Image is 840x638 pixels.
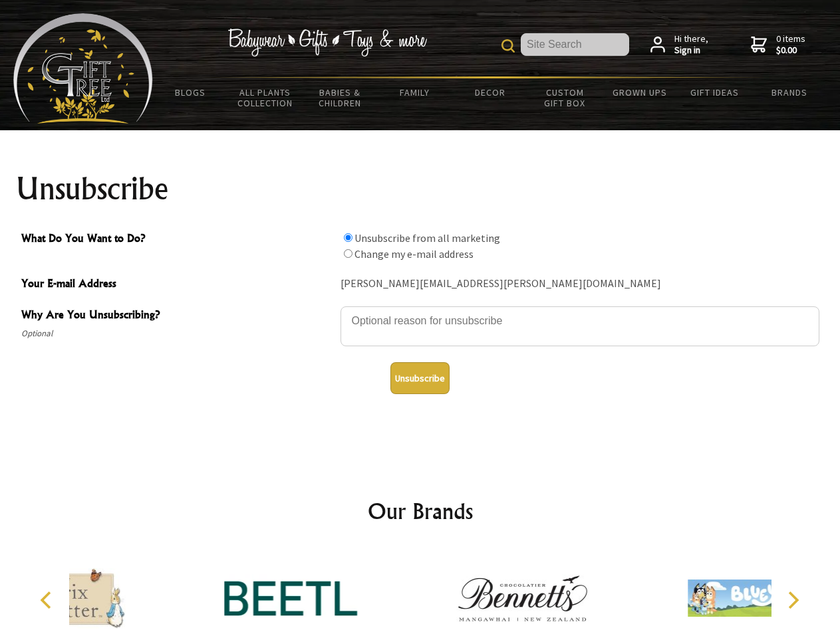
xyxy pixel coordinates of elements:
strong: Sign in [674,45,708,56]
a: Decor [452,78,527,106]
label: Unsubscribe from all marketing [354,231,500,245]
h2: Our Brands [27,495,814,527]
button: Previous [33,585,63,615]
img: product search [501,39,515,53]
img: Babyware - Gifts - Toys and more... [13,13,153,124]
span: What Do You Want to Do? [21,230,334,249]
span: Your E-mail Address [21,275,334,294]
a: Grown Ups [602,78,677,106]
a: Family [378,78,453,106]
textarea: Why Are You Unsubscribing? [341,306,819,346]
input: Site Search [521,33,629,56]
a: 0 items$0.00 [751,33,805,56]
input: What Do You Want to Do? [344,233,352,242]
button: Unsubscribe [390,362,450,394]
a: All Plants Collection [228,78,303,117]
input: What Do You Want to Do? [344,249,352,258]
a: Brands [752,78,827,106]
img: Babywear - Gifts - Toys & more [227,29,427,56]
span: Why Are You Unsubscribing? [21,306,334,326]
a: Gift Ideas [677,78,752,106]
a: Babies & Children [303,78,378,117]
span: Hi there, [674,33,708,56]
a: Hi there,Sign in [650,33,708,56]
strong: $0.00 [776,45,805,56]
div: [PERSON_NAME][EMAIL_ADDRESS][PERSON_NAME][DOMAIN_NAME] [341,274,819,294]
span: Optional [21,326,334,342]
label: Change my e-mail address [354,247,474,261]
h1: Unsubscribe [16,173,825,205]
a: Custom Gift Box [527,78,603,117]
button: Next [778,585,807,615]
a: BLOGS [153,78,228,106]
span: 0 items [776,33,805,56]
